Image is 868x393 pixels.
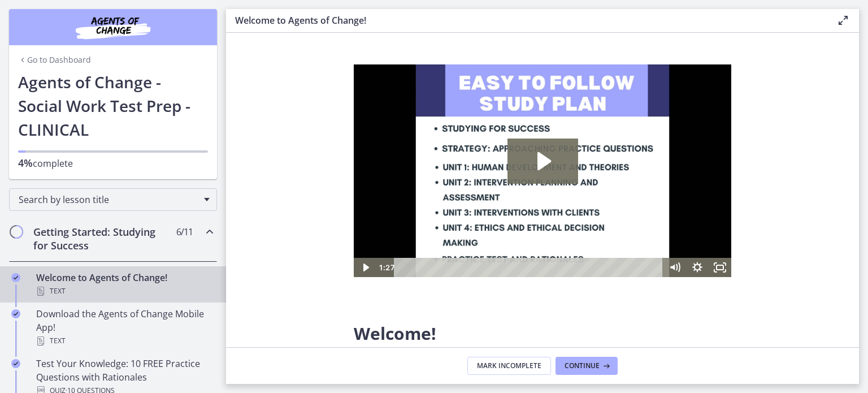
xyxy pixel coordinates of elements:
button: Play Video: c1o6hcmjueu5qasqsu00.mp4 [154,74,224,119]
div: Search by lesson title [9,188,217,211]
span: Mark Incomplete [477,361,541,370]
span: Welcome! [354,322,436,345]
button: Continue [555,357,618,375]
i: Completed [11,309,20,318]
button: Show settings menu [332,193,355,213]
h3: Welcome to Agents of Change! [235,14,818,27]
h1: Agents of Change - Social Work Test Prep - CLINICAL [18,70,208,141]
a: Go to Dashboard [18,54,91,66]
div: Text [36,284,212,298]
h2: Getting Started: Studying for Success [33,225,171,252]
span: Continue [565,361,600,370]
div: Text [36,334,212,348]
button: Mark Incomplete [467,357,551,375]
span: 6 / 11 [176,225,193,239]
span: 4% [18,156,33,170]
div: Download the Agents of Change Mobile App! [36,307,212,348]
div: Playbar [49,193,304,213]
span: Search by lesson title [19,193,198,206]
img: Agents of Change [45,14,181,41]
div: Welcome to Agents of Change! [36,271,212,298]
p: complete [18,156,208,170]
i: Completed [11,359,20,368]
i: Completed [11,273,20,282]
button: Fullscreen [355,193,377,213]
button: Mute [310,193,332,213]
